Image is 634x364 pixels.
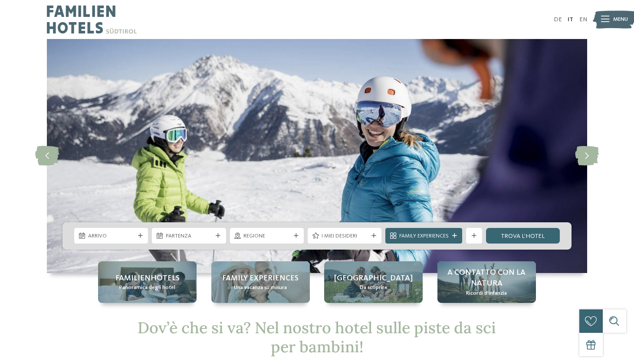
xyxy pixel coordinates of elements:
[119,284,175,292] span: Panoramica degli hotel
[47,39,587,273] img: Hotel sulle piste da sci per bambini: divertimento senza confini
[243,232,290,240] span: Regione
[234,284,287,292] span: Una vacanza su misura
[613,16,628,23] span: Menu
[322,232,368,240] span: I miei desideri
[98,261,197,303] a: Hotel sulle piste da sci per bambini: divertimento senza confini Familienhotels Panoramica degli ...
[579,16,587,23] a: EN
[222,273,299,284] span: Family experiences
[360,284,388,292] span: Da scoprire
[568,16,573,23] a: IT
[466,289,507,297] span: Ricordi d’infanzia
[211,261,310,303] a: Hotel sulle piste da sci per bambini: divertimento senza confini Family experiences Una vacanza s...
[445,267,528,289] span: A contatto con la natura
[88,232,135,240] span: Arrivo
[138,318,496,356] span: Dov’è che si va? Nel nostro hotel sulle piste da sci per bambini!
[115,273,180,284] span: Familienhotels
[486,228,560,244] a: trova l’hotel
[334,273,413,284] span: [GEOGRAPHIC_DATA]
[554,16,562,23] a: DE
[437,261,536,303] a: Hotel sulle piste da sci per bambini: divertimento senza confini A contatto con la natura Ricordi...
[399,232,449,240] span: Family Experiences
[324,261,423,303] a: Hotel sulle piste da sci per bambini: divertimento senza confini [GEOGRAPHIC_DATA] Da scoprire
[166,232,212,240] span: Partenza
